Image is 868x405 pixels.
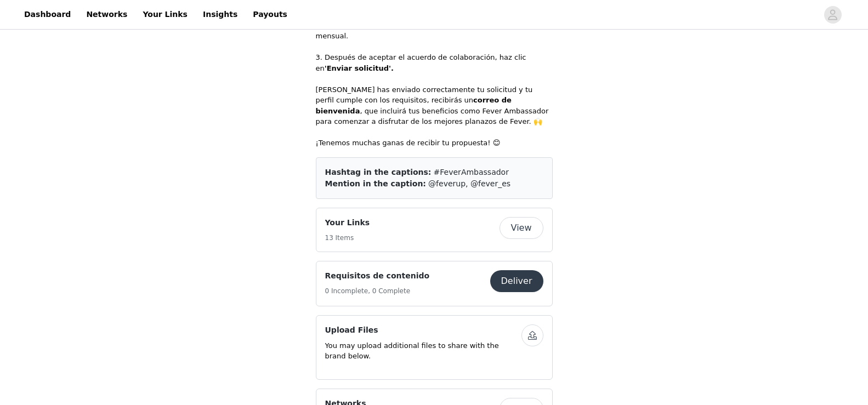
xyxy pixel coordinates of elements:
[18,2,77,27] a: Dashboard
[325,324,521,336] h4: Upload Files
[136,2,194,27] a: Your Links
[80,2,134,27] a: Networks
[325,286,430,296] h5: 0 Incomplete, 0 Complete
[325,168,432,176] span: Hashtag in the captions:
[827,6,838,24] div: avatar
[246,2,294,27] a: Payouts
[316,84,553,127] p: [PERSON_NAME] has enviado correctamente tu solicitud y tu perfil cumple con los requisitos, recib...
[490,270,543,292] button: Deliver
[325,217,370,229] h4: Your Links
[500,217,543,239] button: View
[434,168,509,176] span: #FeverAmbassador
[325,233,370,243] h5: 13 Items
[316,138,553,149] p: ¡Tenemos muchas ganas de recibir tu propuesta! 😊
[325,270,430,282] h4: Requisitos de contenido
[428,179,510,188] span: @feverup, @fever_es
[316,52,553,73] p: 3. Después de aceptar el acuerdo de colaboración, haz clic en
[196,2,244,27] a: Insights
[325,340,521,362] p: You may upload additional files to share with the brand below.
[316,96,512,115] strong: correo de bienvenida
[325,64,394,72] strong: 'Enviar solicitud'.
[316,261,553,306] div: Requisitos de contenido
[325,179,426,188] span: Mention in the caption:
